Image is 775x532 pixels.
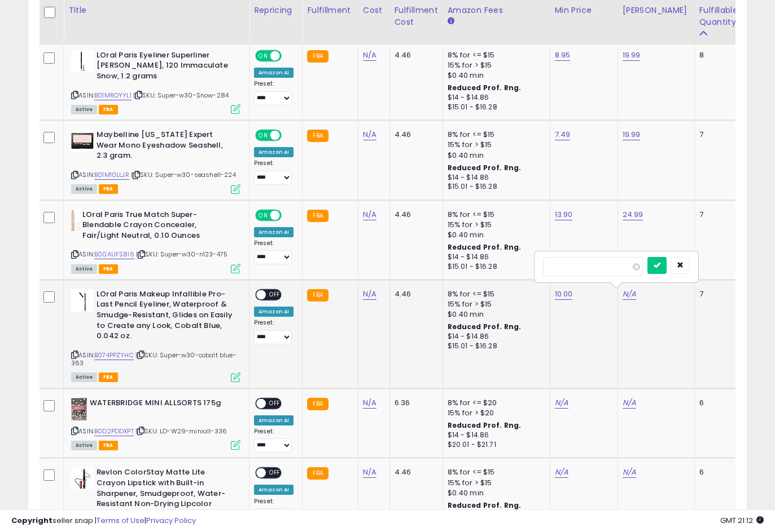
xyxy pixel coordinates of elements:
a: N/A [363,50,376,61]
div: 7 [699,289,734,299]
div: seller snap | | [11,516,196,526]
img: 51e1g61AOGL._SL40_.jpg [71,398,87,420]
div: $15.01 - $16.28 [448,182,541,192]
div: 8% for <= $15 [448,289,541,299]
div: 6 [699,467,734,477]
span: | SKU: Super-w30-n123-475 [136,250,227,259]
small: FBA [307,130,328,142]
div: 15% for > $15 [448,299,541,309]
span: All listings currently available for purchase on Amazon [71,184,97,194]
span: OFF [280,51,298,60]
span: OFF [266,290,284,299]
div: 15% for > $15 [448,60,541,70]
div: $15.01 - $16.28 [448,103,541,112]
div: 6.36 [395,398,434,408]
div: Amazon AI [254,415,294,425]
b: Reduced Prof. Rng. [448,163,522,172]
div: Preset: [254,80,294,105]
a: B074PPZYHC [94,351,134,360]
img: 21lWdws-2pL._SL40_.jpg [71,210,80,232]
a: 7.49 [555,129,571,140]
div: Preset: [254,428,294,453]
div: Preset: [254,240,294,265]
div: Title [68,5,244,16]
div: Fulfillment Cost [395,5,438,28]
a: 24.99 [623,209,643,220]
div: ASIN: [71,130,240,192]
div: 6 [699,398,734,408]
span: ON [256,131,270,140]
span: All listings currently available for purchase on Amazon [71,441,97,450]
div: 15% for > $15 [448,478,541,488]
a: N/A [555,397,568,409]
div: 8% for <= $15 [448,467,541,477]
div: 4.46 [395,50,434,60]
div: 15% for > $15 [448,220,541,230]
div: Cost [363,5,385,16]
small: FBA [307,467,328,480]
img: 21+++dMYWRL._SL40_.jpg [71,289,94,312]
div: 8% for <= $15 [448,210,541,220]
span: ON [256,210,270,220]
a: Privacy Policy [146,515,196,526]
span: | SKU: Super-w30-cobalt blue-363 [71,351,237,367]
small: FBA [307,210,328,222]
div: Fulfillment [307,5,353,16]
span: All listings currently available for purchase on Amazon [71,373,97,382]
div: $14 - $14.86 [448,332,541,342]
small: FBA [307,50,328,63]
a: N/A [623,289,636,300]
div: 4.46 [395,130,434,140]
div: $0.40 min [448,150,541,161]
small: FBA [307,398,328,410]
div: $0.40 min [448,70,541,81]
a: 13.90 [555,209,573,220]
a: 10.00 [555,289,573,300]
div: 7 [699,130,734,140]
div: Fulfillable Quantity [699,5,738,28]
div: $14 - $14.86 [448,173,541,183]
a: B0D2PDDXPT [94,427,134,436]
b: Reduced Prof. Rng. [448,420,522,430]
span: FBA [99,184,118,194]
div: $14 - $14.86 [448,252,541,262]
span: All listings currently available for purchase on Amazon [71,264,97,274]
img: 319zL1UgwJL._SL40_.jpg [71,50,94,73]
a: N/A [363,209,376,220]
div: $14 - $14.86 [448,431,541,440]
span: OFF [280,131,298,140]
div: Amazon AI [254,147,294,157]
div: Amazon AI [254,485,294,495]
span: | SKU: Super-w30-seashell-224 [131,170,236,179]
div: ASIN: [71,289,240,381]
b: Reduced Prof. Rng. [448,83,522,92]
div: Preset: [254,159,294,185]
div: Repricing [254,5,297,16]
a: N/A [623,467,636,478]
small: FBA [307,289,328,302]
div: Preset: [254,498,294,523]
a: N/A [555,467,568,478]
div: 8 [699,50,734,60]
b: Maybelline [US_STATE] Expert Wear Mono Eyeshadow Seashell, 2.3 gram. [97,130,234,164]
a: N/A [363,397,376,409]
div: [PERSON_NAME] [623,5,690,16]
a: B00AUFS8I6 [94,250,134,259]
a: 8.95 [555,50,571,61]
div: 4.46 [395,289,434,299]
a: 19.99 [623,129,641,140]
div: Amazon Fees [448,5,545,16]
span: ON [256,51,270,60]
div: $14 - $14.86 [448,93,541,103]
b: WATERBRIDGE MINI ALLSORTS 175g [90,398,227,411]
b: Reduced Prof. Rng. [448,322,522,331]
span: FBA [99,105,118,114]
a: B01MROYYL1 [94,91,132,100]
div: 15% for > $20 [448,408,541,418]
div: $0.40 min [448,230,541,240]
b: Revlon ColorStay Matte Lite Crayon Lipstick with Built-in Sharpener, Smudgeproof, Water-Resistant... [97,467,234,512]
a: N/A [363,467,376,478]
img: 41Dog2mXH9L._SL40_.jpg [71,130,94,152]
div: $20.01 - $21.71 [448,440,541,450]
a: N/A [363,129,376,140]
